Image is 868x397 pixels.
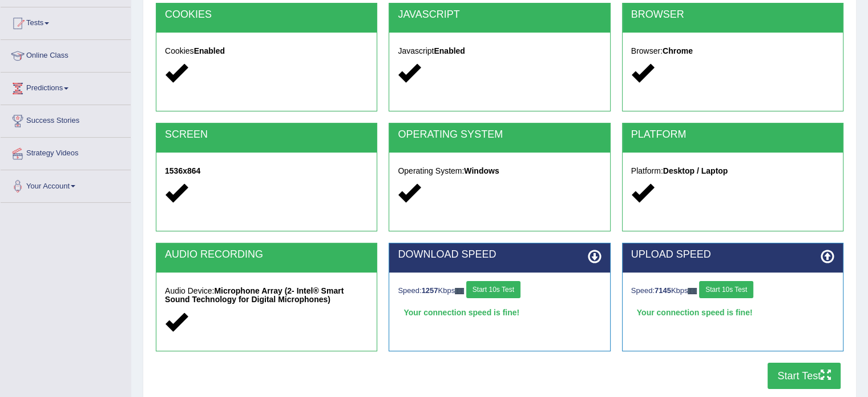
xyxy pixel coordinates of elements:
[1,105,131,134] a: Success Stories
[165,249,368,260] h2: AUDIO RECORDING
[398,9,601,21] h2: JAVASCRIPT
[398,167,601,175] h5: Operating System:
[1,73,131,101] a: Predictions
[165,9,368,21] h2: COOKIES
[165,286,344,304] strong: Microphone Array (2- Intel® Smart Sound Technology for Digital Microphones)
[422,286,438,295] strong: 1257
[398,281,601,301] div: Speed: Kbps
[631,129,834,141] h2: PLATFORM
[655,286,671,295] strong: 7145
[1,138,131,166] a: Strategy Videos
[464,166,499,175] strong: Windows
[165,47,368,55] h5: Cookies
[165,166,200,175] strong: 1536x864
[434,46,465,55] strong: Enabled
[1,170,131,199] a: Your Account
[663,166,728,175] strong: Desktop / Laptop
[455,288,464,294] img: ajax-loader-fb-connection.gif
[1,40,131,69] a: Online Class
[194,46,225,55] strong: Enabled
[165,129,368,141] h2: SCREEN
[398,249,601,260] h2: DOWNLOAD SPEED
[688,288,697,294] img: ajax-loader-fb-connection.gif
[466,281,520,298] button: Start 10s Test
[631,9,834,21] h2: BROWSER
[398,47,601,55] h5: Javascript
[631,167,834,175] h5: Platform:
[768,363,841,389] button: Start Test
[663,46,693,55] strong: Chrome
[165,287,368,304] h5: Audio Device:
[631,47,834,55] h5: Browser:
[631,304,834,321] div: Your connection speed is fine!
[631,281,834,301] div: Speed: Kbps
[631,249,834,260] h2: UPLOAD SPEED
[398,129,601,141] h2: OPERATING SYSTEM
[398,304,601,321] div: Your connection speed is fine!
[699,281,753,298] button: Start 10s Test
[1,7,131,36] a: Tests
